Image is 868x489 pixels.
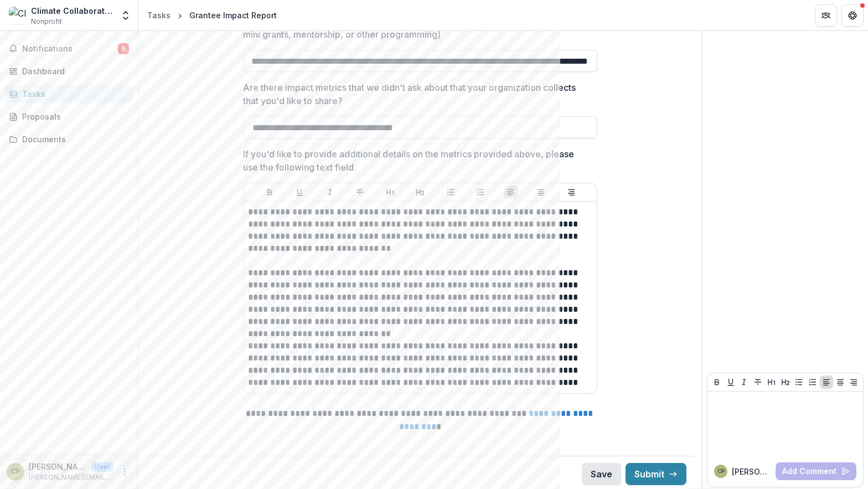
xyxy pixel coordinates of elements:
[118,4,133,27] button: Open entity switcher
[29,461,86,472] p: [PERSON_NAME]
[626,463,686,485] button: Submit
[143,7,175,23] a: Tasks
[9,7,27,24] img: Climate Collaborative
[118,43,129,54] span: 6
[779,375,792,389] button: Heading 2
[582,463,621,485] button: Save
[710,375,724,389] button: Bold
[323,186,337,199] button: Italicize
[11,468,20,475] div: Courtney Pineau
[732,466,771,477] p: [PERSON_NAME]
[565,186,578,199] button: Align Right
[147,9,170,21] div: Tasks
[4,85,133,103] a: Tasks
[31,5,113,17] div: Climate Collaborative
[724,375,737,389] button: Underline
[29,472,113,482] p: [PERSON_NAME][EMAIL_ADDRESS][DOMAIN_NAME]
[31,17,62,27] span: Nonprofit
[243,81,591,107] p: Are there impact metrics that we didn't ask about that your organization collects that you'd like...
[22,111,125,122] div: Proposals
[806,375,819,389] button: Ordered List
[717,469,725,474] div: Courtney Pineau
[143,7,281,23] nav: breadcrumb
[22,133,125,145] div: Documents
[293,186,306,199] button: Underline
[820,375,833,389] button: Align Left
[22,44,118,54] span: Notifications
[534,186,547,199] button: Align Center
[4,40,133,58] button: Notifications6
[189,9,277,21] div: Grantee Impact Report
[841,4,864,27] button: Get Help
[263,186,276,199] button: Bold
[384,186,397,199] button: Heading 1
[414,186,427,199] button: Heading 2
[4,107,133,126] a: Proposals
[243,147,591,174] p: If you'd like to provide additional details on the metrics provided above, please use the followi...
[792,375,805,389] button: Bullet List
[504,186,518,199] button: Align Left
[834,375,847,389] button: Align Center
[847,375,860,389] button: Align Right
[815,4,837,27] button: Partners
[118,465,131,478] button: More
[474,186,487,199] button: Ordered List
[737,375,751,389] button: Italicize
[91,462,113,472] p: User
[22,88,125,100] div: Tasks
[353,186,366,199] button: Strike
[776,462,856,480] button: Add Comment
[4,130,133,148] a: Documents
[765,375,778,389] button: Heading 1
[4,62,133,80] a: Dashboard
[751,375,764,389] button: Strike
[444,186,457,199] button: Bullet List
[22,65,125,77] div: Dashboard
